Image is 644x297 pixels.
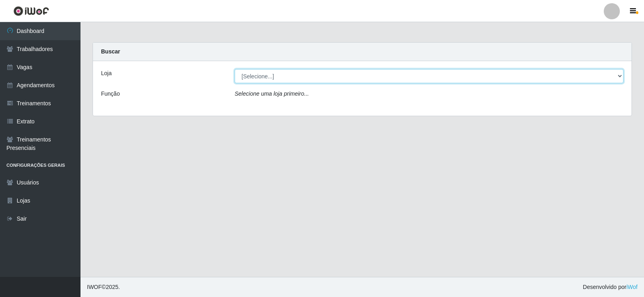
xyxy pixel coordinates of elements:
[101,48,120,55] strong: Buscar
[626,284,638,290] a: iWof
[101,90,120,98] label: Função
[101,69,111,78] label: Loja
[583,283,638,291] span: Desenvolvido por
[87,283,120,291] span: © 2025 .
[87,284,102,290] span: IWOF
[235,90,309,97] i: Selecione uma loja primeiro...
[13,6,49,16] img: CoreUI Logo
